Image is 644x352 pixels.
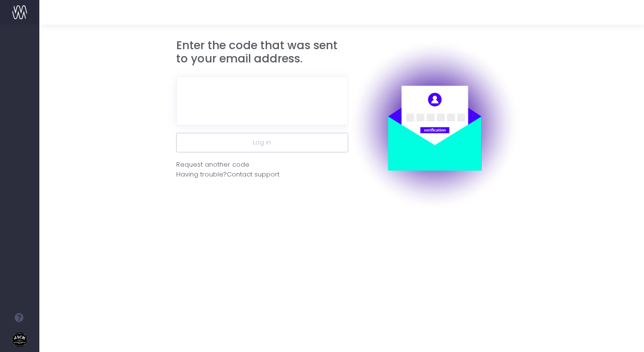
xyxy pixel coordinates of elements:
h3: Enter the code that was sent to your email address. [176,39,348,66]
img: images/default_profile_image.png [12,332,27,347]
span: Contact support [227,170,279,179]
button: Log in [176,133,348,152]
img: auth.png [348,39,521,211]
div: Request another code [176,160,249,170]
div: Having trouble? [176,170,348,179]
